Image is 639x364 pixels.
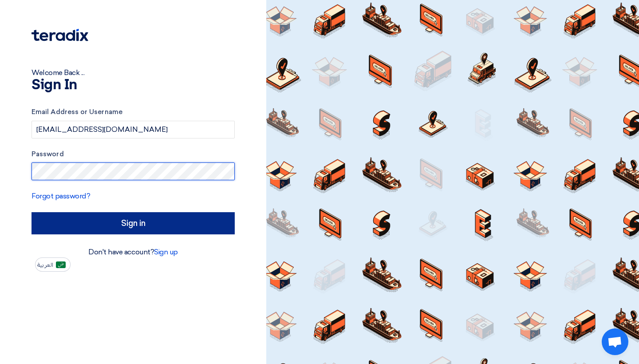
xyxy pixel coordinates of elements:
[32,78,235,92] h1: Sign In
[32,247,235,257] div: Don't have account?
[32,121,235,138] input: Enter your business email or username
[154,248,178,256] a: Sign up
[37,262,53,268] span: العربية
[32,107,235,117] label: Email Address or Username
[35,257,71,272] button: العربية
[32,67,235,78] div: Welcome Back ...
[56,261,66,268] img: ar-AR.png
[32,212,235,234] input: Sign in
[602,328,628,355] div: Open chat
[32,149,235,159] label: Password
[32,192,90,200] a: Forgot password?
[32,29,88,41] img: Teradix logo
